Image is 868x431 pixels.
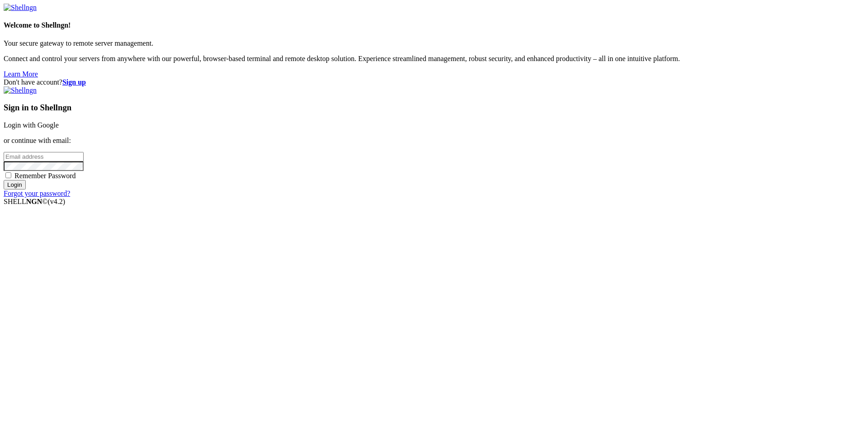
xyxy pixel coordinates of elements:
[4,121,59,129] a: Login with Google
[4,21,864,29] h4: Welcome to Shellngn!
[4,78,864,86] div: Don't have account?
[4,189,70,197] a: Forgot your password?
[26,198,42,205] b: NGN
[4,86,37,95] img: Shellngn
[4,39,864,47] p: Your secure gateway to remote server management.
[5,172,11,178] input: Remember Password
[4,137,864,145] p: or continue with email:
[14,172,76,180] span: Remember Password
[4,180,26,189] input: Login
[4,198,65,205] span: SHELL ©
[48,198,66,205] span: 4.2.0
[4,152,84,161] input: Email address
[4,55,864,63] p: Connect and control your servers from anywhere with our powerful, browser-based terminal and remo...
[4,103,864,113] h3: Sign in to Shellngn
[4,70,38,78] a: Learn More
[4,4,37,12] img: Shellngn
[62,78,86,86] a: Sign up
